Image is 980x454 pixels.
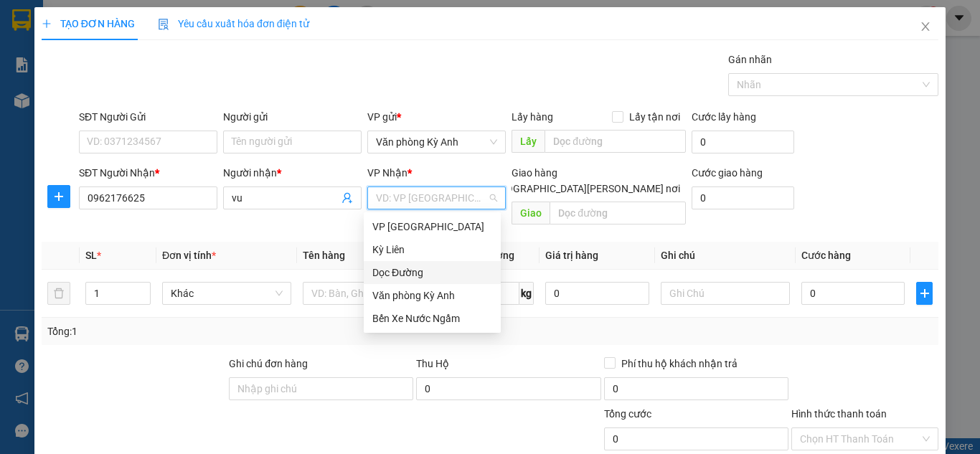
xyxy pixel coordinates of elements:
span: SL [85,250,97,261]
div: VP [GEOGRAPHIC_DATA] [372,219,492,235]
span: Tên hàng [303,250,345,261]
span: VP Nhận [367,167,407,179]
label: Cước giao hàng [692,167,763,179]
div: Kỳ Liên [372,242,492,257]
div: Bến Xe Nước Ngầm [372,311,492,326]
span: Đơn vị tính [162,250,216,261]
span: plus [917,288,932,299]
span: Phí thu hộ khách nhận trả [616,356,743,372]
input: Ghi chú đơn hàng [229,377,413,400]
span: Lấy tận nơi [623,109,686,125]
input: Ghi Chú [661,282,790,305]
span: Lấy hàng [512,111,553,123]
span: Yêu cầu xuất hóa đơn điện tử [158,18,309,29]
div: Văn phòng Kỳ Anh [364,284,501,307]
div: Kỳ Liên [364,238,501,261]
span: plus [42,19,52,29]
span: user-add [341,192,353,204]
input: Dọc đường [545,130,686,153]
span: Tổng cước [604,408,651,420]
span: Giao [512,202,550,224]
input: Cước lấy hàng [692,131,794,153]
span: Thu Hộ [416,358,449,369]
button: delete [47,282,70,305]
div: Người nhận [223,165,362,181]
div: VP Mỹ Đình [364,215,501,238]
span: Lấy [512,130,545,153]
div: Văn phòng Kỳ Anh [372,288,492,303]
div: Bến Xe Nước Ngầm [364,307,501,330]
input: Dọc đường [550,202,686,224]
input: 0 [545,282,649,305]
label: Gán nhãn [728,54,772,65]
span: TẠO ĐƠN HÀNG [42,18,135,29]
span: close [920,21,931,32]
img: icon [158,19,169,30]
div: VP gửi [367,109,506,125]
span: Văn phòng Kỳ Anh [376,131,497,153]
div: Tổng: 1 [47,323,380,339]
label: Cước lấy hàng [692,111,756,123]
button: plus [916,282,933,305]
input: Cước giao hàng [692,186,794,209]
span: [GEOGRAPHIC_DATA][PERSON_NAME] nơi [484,181,686,197]
span: Giao hàng [512,167,557,179]
div: Dọc Đường [364,261,501,284]
button: plus [47,185,70,208]
div: Người gửi [223,109,362,125]
th: Ghi chú [655,242,796,270]
span: plus [48,191,70,202]
span: Giá trị hàng [545,250,598,261]
label: Ghi chú đơn hàng [229,358,308,369]
button: Close [905,7,946,47]
span: Khác [171,283,283,304]
div: Dọc Đường [372,265,492,280]
input: VD: Bàn, Ghế [303,282,432,305]
div: SĐT Người Nhận [79,165,217,181]
span: kg [519,282,534,305]
label: Hình thức thanh toán [791,408,887,420]
span: Cước hàng [801,250,851,261]
div: SĐT Người Gửi [79,109,217,125]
